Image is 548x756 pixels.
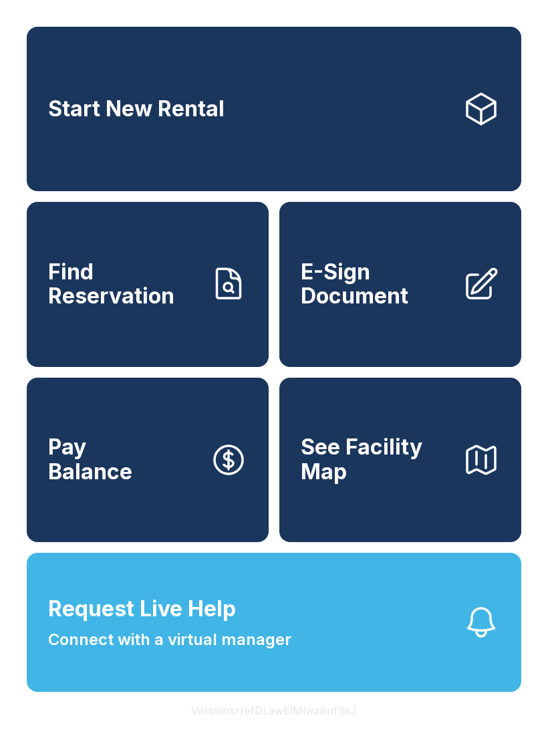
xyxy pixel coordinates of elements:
a: Start New Rental [27,27,521,191]
span: Start New Rental [48,97,225,122]
button: VersionkrrefDLawElMlwz8nfSsJ [180,692,368,729]
span: Find Reservation [48,260,199,309]
span: Request Live Help [48,593,236,625]
a: E-Sign Document [279,202,521,366]
a: Find Reservation [27,202,269,366]
button: Request Live HelpConnect with a virtual manager [27,553,521,692]
span: Connect with a virtual manager [48,628,291,652]
span: Pay Balance [48,435,132,484]
button: PayBalance [27,378,269,542]
span: E-Sign Document [301,260,452,309]
button: See Facility Map [279,378,521,542]
span: See Facility Map [301,435,452,484]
